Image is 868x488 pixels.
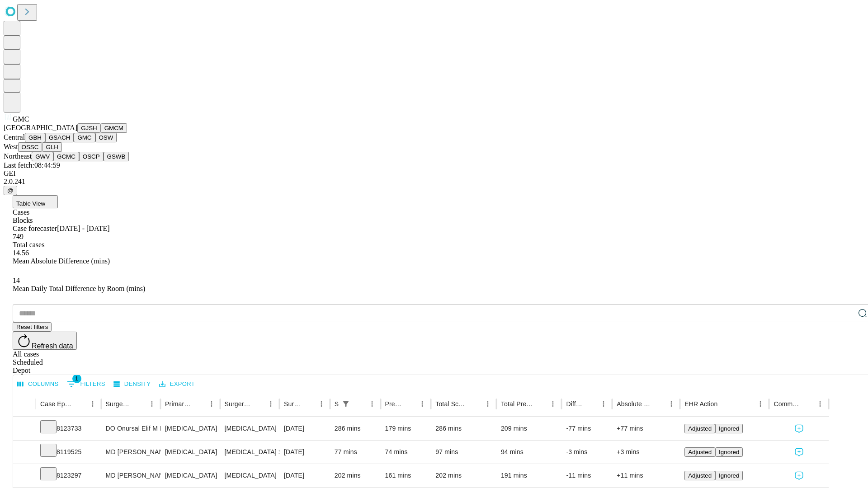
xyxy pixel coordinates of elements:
div: [MEDICAL_DATA] [165,417,215,440]
button: Adjusted [684,447,715,457]
button: Sort [718,398,731,410]
div: -77 mins [566,417,608,440]
div: 94 mins [501,441,557,464]
button: Expand [18,468,31,484]
span: GMC [13,115,29,123]
button: GJSH [77,123,101,133]
span: 14.56 [13,249,29,257]
div: Total Predicted Duration [501,400,533,408]
div: 179 mins [385,417,427,440]
span: Last fetch: 08:44:59 [4,161,60,169]
div: Comments [774,400,800,408]
button: GLH [42,142,61,152]
div: -11 mins [566,464,608,487]
button: Sort [74,398,86,410]
button: GCMC [53,152,79,161]
button: Menu [547,398,559,410]
button: Menu [264,398,277,410]
button: Menu [814,398,826,410]
div: 286 mins [335,417,376,440]
span: Adjusted [688,449,712,455]
button: Table View [13,195,58,208]
button: Menu [754,398,767,410]
button: Menu [416,398,429,410]
span: Mean Absolute Difference (mins) [13,257,110,265]
button: Ignored [715,471,743,480]
button: Menu [205,398,218,410]
button: Density [111,377,153,391]
div: +11 mins [617,464,675,487]
button: Refresh data [13,332,77,350]
button: Sort [801,398,814,410]
div: 286 mins [435,417,492,440]
button: Menu [665,398,678,410]
button: OSW [95,133,117,142]
span: Northeast [4,152,32,160]
button: GSACH [45,133,74,142]
div: MD [PERSON_NAME] [PERSON_NAME] Md [106,464,156,487]
div: DO Onursal Elif M Do [106,417,156,440]
div: [MEDICAL_DATA] [165,441,215,464]
span: 749 [13,233,24,240]
div: 1 active filter [340,398,352,410]
button: Ignored [715,424,743,433]
div: 2.0.241 [4,178,864,186]
button: Show filters [340,398,352,410]
span: Adjusted [688,472,712,479]
div: 8123733 [40,417,97,440]
button: GWV [32,152,53,161]
button: Expand [18,445,31,460]
div: 97 mins [435,441,492,464]
button: Menu [481,398,494,410]
button: GMCM [101,123,127,133]
div: Predicted In Room Duration [385,400,403,408]
div: Surgery Name [225,400,251,408]
span: [DATE] - [DATE] [57,225,109,232]
button: Sort [193,398,205,410]
span: @ [7,187,14,194]
button: Menu [366,398,378,410]
div: EHR Action [684,400,717,408]
span: Table View [16,200,45,207]
div: [DATE] [284,417,325,440]
span: West [4,143,18,150]
button: Menu [597,398,610,410]
div: +77 mins [617,417,675,440]
div: 191 mins [501,464,557,487]
span: Case forecaster [13,225,57,232]
div: [DATE] [284,441,325,464]
button: Menu [146,398,158,410]
button: Expand [18,421,31,437]
span: Refresh data [32,342,73,350]
div: GEI [4,169,864,178]
button: Sort [403,398,416,410]
button: Select columns [15,377,61,391]
span: Ignored [719,425,739,432]
button: Menu [86,398,99,410]
div: 209 mins [501,417,557,440]
div: MD [PERSON_NAME] [PERSON_NAME] Md [106,441,156,464]
div: Difference [566,400,584,408]
div: [MEDICAL_DATA] SKIN AND [MEDICAL_DATA] [225,441,275,464]
button: Sort [302,398,315,410]
button: GMC [74,133,95,142]
span: 14 [13,277,20,284]
button: OSCP [79,152,104,161]
div: [MEDICAL_DATA] [225,464,275,487]
span: Ignored [719,472,739,479]
span: Central [4,133,25,141]
button: Sort [469,398,481,410]
span: Total cases [13,241,44,249]
div: 77 mins [335,441,376,464]
div: Surgeon Name [106,400,132,408]
button: Ignored [715,447,743,457]
div: [DATE] [284,464,325,487]
div: Total Scheduled Duration [435,400,468,408]
button: Sort [252,398,264,410]
div: +3 mins [617,441,675,464]
button: GSWB [104,152,129,161]
div: Surgery Date [284,400,302,408]
button: Sort [585,398,597,410]
div: [MEDICAL_DATA] [165,464,215,487]
button: Menu [315,398,328,410]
